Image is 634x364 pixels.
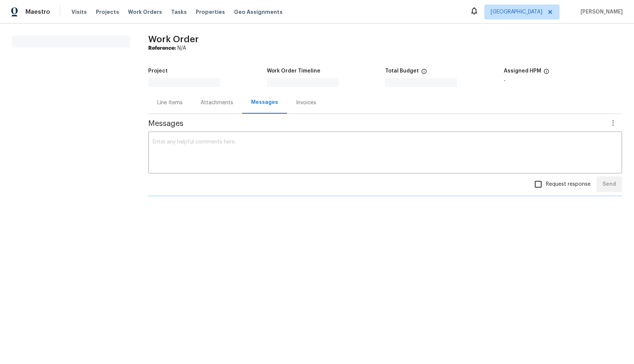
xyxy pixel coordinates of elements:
[96,8,119,16] span: Projects
[157,99,183,107] div: Line Items
[504,78,622,83] div: -
[25,8,50,16] span: Maestro
[148,46,176,51] b: Reference:
[296,99,316,107] div: Invoices
[543,68,549,78] span: The hpm assigned to this work order.
[171,9,187,15] span: Tasks
[234,8,283,16] span: Geo Assignments
[251,99,278,106] div: Messages
[196,8,225,16] span: Properties
[267,68,320,74] h5: Work Order Timeline
[491,8,542,16] span: [GEOGRAPHIC_DATA]
[148,68,168,74] h5: Project
[421,68,427,78] span: The total cost of line items that have been proposed by Opendoor. This sum includes line items th...
[546,181,591,188] span: Request response
[148,44,622,52] div: N/A
[577,8,623,16] span: [PERSON_NAME]
[71,8,87,16] span: Visits
[201,99,233,107] div: Attachments
[504,68,541,74] h5: Assigned HPM
[148,120,604,127] span: Messages
[128,8,162,16] span: Work Orders
[148,35,199,44] span: Work Order
[385,68,419,74] h5: Total Budget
